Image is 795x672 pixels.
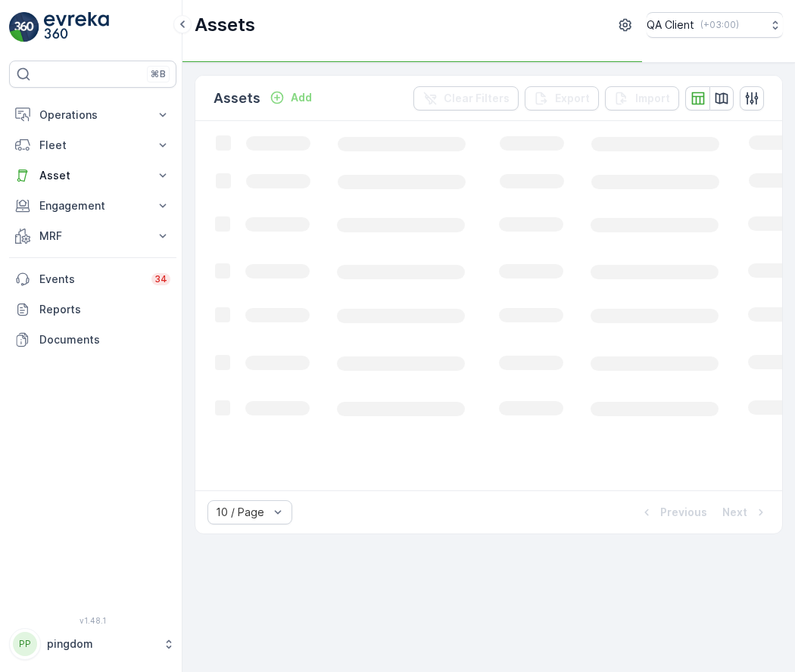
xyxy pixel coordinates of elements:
p: MRF [39,229,146,244]
button: Add [263,89,318,107]
p: 34 [154,273,167,285]
button: QA Client(+03:00) [647,12,783,38]
p: Assets [195,13,255,37]
p: Documents [39,332,170,347]
p: Import [635,91,670,106]
p: Events [39,272,142,287]
p: Fleet [39,138,146,153]
button: Operations [9,100,176,130]
p: Export [555,91,590,106]
p: Operations [39,107,146,123]
p: Reports [39,302,170,317]
button: Engagement [9,191,176,221]
img: logo_light-DOdMpM7g.png [44,12,109,42]
a: Documents [9,325,176,355]
button: PPpingdom [9,628,176,660]
button: Next [721,503,770,521]
p: Engagement [39,198,146,213]
button: Clear Filters [413,86,519,110]
p: Clear Filters [444,91,510,106]
div: PP [13,632,37,656]
p: Add [291,90,312,105]
button: Fleet [9,130,176,160]
p: Asset [39,168,146,183]
button: Previous [638,503,709,521]
button: Asset [9,160,176,191]
button: MRF [9,221,176,251]
span: v 1.48.1 [9,616,176,625]
p: pingdom [47,636,155,652]
p: ( +03:00 ) [700,19,739,31]
button: Import [605,86,679,110]
a: Events34 [9,264,176,294]
p: Assets [214,88,260,109]
p: Next [722,505,747,520]
p: ⌘B [151,68,166,80]
p: QA Client [647,17,694,33]
img: logo [9,12,39,42]
button: Export [525,86,599,110]
p: Previous [660,505,707,520]
a: Reports [9,294,176,325]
